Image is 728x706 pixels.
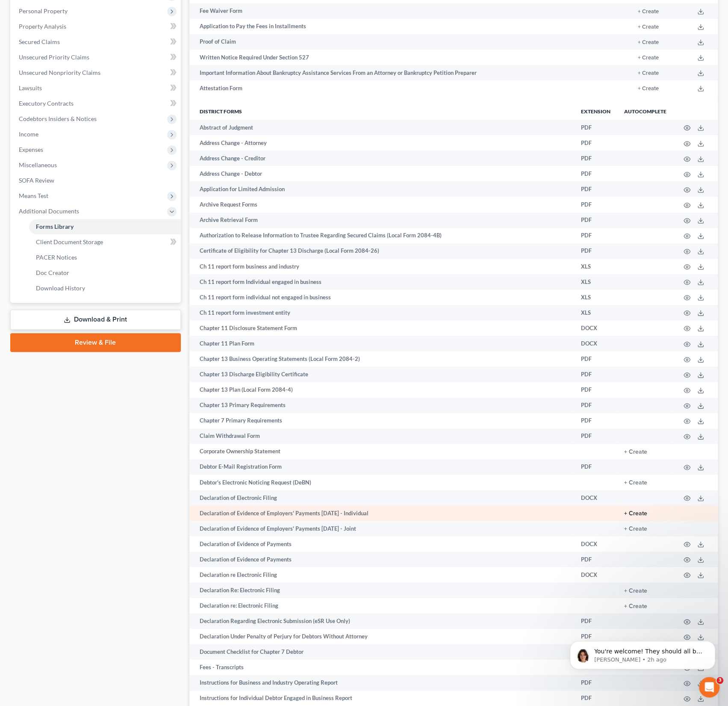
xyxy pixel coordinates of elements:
button: + Create [624,588,647,594]
td: Fees - Transcripts [189,659,574,675]
td: Declaration Re: Electronic Filing [189,582,574,598]
td: Chapter 11 Plan Form [189,336,574,351]
td: PDF [574,366,617,382]
td: Declaration of Evidence of Payments [189,536,574,552]
td: Ch 11 report form Individual engaged in business [189,274,574,289]
td: PDF [574,135,617,151]
td: DOCX [574,567,617,582]
span: Executory Contracts [19,100,74,107]
a: Executory Contracts [12,96,181,111]
span: PACER Notices [36,254,77,261]
button: + Create [624,480,647,486]
td: XLS [574,259,617,274]
span: Codebtors Insiders & Notices [19,115,97,122]
td: PDF [574,552,617,567]
span: Personal Property [19,7,68,15]
span: Means Test [19,192,48,199]
td: Archive Request Forms [189,197,574,212]
td: PDF [574,120,617,135]
td: Abstract of Judgment [189,120,574,135]
td: PDF [574,428,617,444]
button: + Create [638,9,659,15]
td: Declaration of Evidence of Employers' Payments [DATE] - Joint [189,521,574,536]
td: Fee Waiver Form [189,3,588,19]
td: Declaration Under Penalty of Perjury for Debtors Without Attorney [189,629,574,644]
td: Debtor's Electronic Noticing Request (DeBN) [189,475,574,490]
span: Client Document Storage [36,238,103,245]
button: + Create [638,86,659,92]
td: PDF [574,228,617,243]
td: PDF [574,382,617,397]
button: + Create [624,603,647,609]
span: Secured Claims [19,38,60,45]
button: + Create [638,71,659,76]
span: Unsecured Priority Claims [19,53,89,61]
span: Unsecured Nonpriority Claims [19,69,100,76]
td: Declaration of Evidence of Employers' Payments [DATE] - Individual [189,505,574,521]
td: Attestation Form [189,80,588,96]
button: + Create [638,24,659,30]
td: PDF [574,166,617,181]
span: 3 [716,677,723,684]
td: Address Change - Debtor [189,166,574,181]
td: PDF [574,413,617,428]
iframe: Intercom live chat [699,677,719,697]
th: Autocomplete [617,103,673,120]
td: Chapter 11 Disclosure Statement Form [189,320,574,336]
a: Unsecured Priority Claims [12,50,181,65]
td: Declaration of Electronic Filing [189,490,574,505]
th: District forms [189,103,574,120]
span: Additional Documents [19,207,79,215]
td: Application for Limited Admission [189,181,574,197]
span: Download History [36,284,85,292]
td: Chapter 7 Primary Requirements [189,413,574,428]
a: Forms Library [29,219,181,234]
button: + Create [638,40,659,45]
a: Lawsuits [12,80,181,96]
a: SOFA Review [12,173,181,188]
iframe: Intercom notifications message [557,623,728,683]
td: DOCX [574,320,617,336]
span: Income [19,130,38,138]
td: Authorization to Release Information to Trustee Regarding Secured Claims (Local Form 2084-4B) [189,228,574,243]
td: Declaration re: Electronic Filing [189,598,574,613]
td: DOCX [574,536,617,552]
a: PACER Notices [29,250,181,265]
td: Document Checklist for Chapter 7 Debtor [189,644,574,659]
th: Extension [574,103,617,120]
td: PDF [574,351,617,366]
button: + Create [624,526,647,532]
td: Declaration of Evidence of Payments [189,552,574,567]
td: PDF [574,613,617,629]
td: Chapter 13 Business Operating Statements (Local Form 2084-2) [189,351,574,366]
a: Review & File [10,333,181,352]
a: Property Analysis [12,19,181,34]
span: Doc Creator [36,269,69,276]
a: Download & Print [10,310,181,330]
td: Proof of Claim [189,34,588,50]
td: XLS [574,305,617,320]
a: Unsecured Nonpriority Claims [12,65,181,80]
td: Ch 11 report form investment entity [189,305,574,320]
td: Important Information About Bankruptcy Assistance Services From an Attorney or Bankruptcy Petitio... [189,65,588,80]
td: Declaration Regarding Electronic Submission (eSR Use Only) [189,613,574,629]
td: XLS [574,289,617,305]
span: Miscellaneous [19,161,57,168]
td: Ch 11 report form individual not engaged in business [189,289,574,305]
td: PDF [574,213,617,228]
td: PDF [574,151,617,166]
td: PDF [574,197,617,212]
td: Debtor E-Mail Registration Form [189,459,574,475]
button: + Create [624,511,647,517]
td: PDF [574,243,617,259]
td: Instructions for Business and Industry Operating Report [189,675,574,690]
a: Secured Claims [12,34,181,50]
td: PDF [574,459,617,475]
span: Property Analysis [19,23,66,30]
td: PDF [574,398,617,413]
span: Forms Library [36,223,74,230]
